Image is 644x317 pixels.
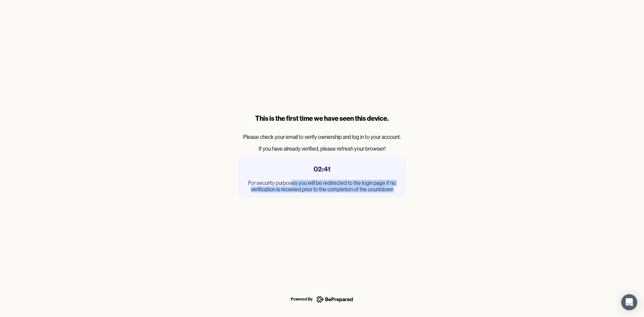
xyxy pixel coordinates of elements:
div: This is the first time we have seen this device. [238,114,406,123]
div: Open Intercom Messenger [621,294,637,310]
div: Powered By [291,295,313,303]
p: Please check your email to verify ownership and log in to your account. [238,134,406,140]
p: If you have already verified, please refresh your browser! [238,146,406,152]
strong: 02:41 [314,165,330,173]
p: For security purposes you will be redirected to the login page if no verification is received pri... [245,180,399,193]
